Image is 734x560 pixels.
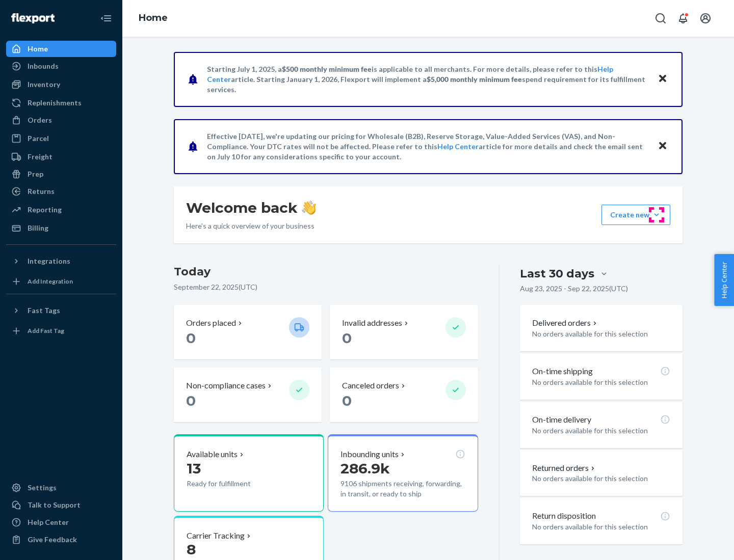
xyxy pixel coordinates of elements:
[6,41,116,57] a: Home
[28,326,64,335] div: Add Fast Tag
[28,133,49,144] div: Parcel
[186,317,236,329] p: Orders placed
[207,64,648,95] p: Starting July 1, 2025, a is applicable to all merchants. For more details, please refer to this a...
[532,426,670,436] p: No orders available for this selection
[174,305,322,359] button: Orders placed 0
[656,139,669,154] button: Close
[187,530,245,542] p: Carrier Tracking
[28,61,59,71] div: Inbounds
[6,130,116,147] a: Parcel
[187,541,196,558] span: 8
[130,4,176,33] ol: breadcrumbs
[532,510,596,522] p: Return disposition
[6,95,116,111] a: Replenishments
[11,13,55,23] img: Flexport logo
[6,531,116,548] button: Give Feedback
[342,329,352,347] span: 0
[174,434,324,512] button: Available units13Ready for fulfillment
[28,169,43,179] div: Prep
[139,12,168,23] a: Home
[186,329,196,347] span: 0
[28,186,55,197] div: Returns
[6,323,116,339] a: Add Fast Tag
[6,149,116,165] a: Freight
[695,8,716,29] button: Open account menu
[28,223,48,233] div: Billing
[207,131,648,162] p: Effective [DATE], we're updating our pricing for Wholesale (B2B), Reserve Storage, Value-Added Se...
[282,65,372,73] span: $500 monthly minimum fee
[532,377,670,387] p: No orders available for this selection
[330,305,478,359] button: Invalid addresses 0
[6,497,116,513] a: Talk to Support
[187,460,201,477] span: 13
[28,79,60,90] div: Inventory
[28,483,57,493] div: Settings
[28,517,69,527] div: Help Center
[520,266,594,282] div: Last 30 days
[186,380,266,391] p: Non-compliance cases
[28,98,82,108] div: Replenishments
[186,199,316,217] h1: Welcome back
[6,273,116,290] a: Add Integration
[6,166,116,182] a: Prep
[6,76,116,93] a: Inventory
[342,317,402,329] p: Invalid addresses
[340,479,465,499] p: 9106 shipments receiving, forwarding, in transit, or ready to ship
[6,302,116,319] button: Fast Tags
[28,152,53,162] div: Freight
[187,479,281,489] p: Ready for fulfillment
[28,256,70,266] div: Integrations
[6,220,116,236] a: Billing
[28,44,48,54] div: Home
[714,254,734,306] button: Help Center
[186,392,196,409] span: 0
[340,449,399,460] p: Inbounding units
[6,58,116,74] a: Inbounds
[6,183,116,200] a: Returns
[328,434,478,512] button: Inbounding units286.9k9106 shipments receiving, forwarding, in transit, or ready to ship
[532,462,597,474] button: Returned orders
[342,392,352,409] span: 0
[96,8,116,29] button: Close Navigation
[6,514,116,530] a: Help Center
[437,142,479,151] a: Help Center
[174,282,478,292] p: September 22, 2025 ( UTC )
[427,75,522,83] span: $5,000 monthly minimum fee
[186,221,316,231] p: Here’s a quick overview of your business
[187,449,238,460] p: Available units
[28,205,62,215] div: Reporting
[532,329,670,339] p: No orders available for this selection
[330,368,478,422] button: Canceled orders 0
[28,277,73,286] div: Add Integration
[342,380,399,391] p: Canceled orders
[28,535,77,545] div: Give Feedback
[28,305,60,316] div: Fast Tags
[520,284,628,294] p: Aug 23, 2025 - Sep 22, 2025 ( UTC )
[6,202,116,218] a: Reporting
[6,480,116,496] a: Settings
[6,253,116,269] button: Integrations
[340,460,390,477] span: 286.9k
[532,473,670,484] p: No orders available for this selection
[174,264,478,280] h3: Today
[532,366,593,377] p: On-time shipping
[532,522,670,532] p: No orders available for this selection
[28,500,81,510] div: Talk to Support
[174,368,322,422] button: Non-compliance cases 0
[302,201,316,215] img: hand-wave emoji
[650,8,671,29] button: Open Search Box
[28,115,52,125] div: Orders
[532,414,591,426] p: On-time delivery
[6,112,116,128] a: Orders
[601,205,670,225] button: Create new
[532,317,599,329] button: Delivered orders
[673,8,693,29] button: Open notifications
[656,72,669,87] button: Close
